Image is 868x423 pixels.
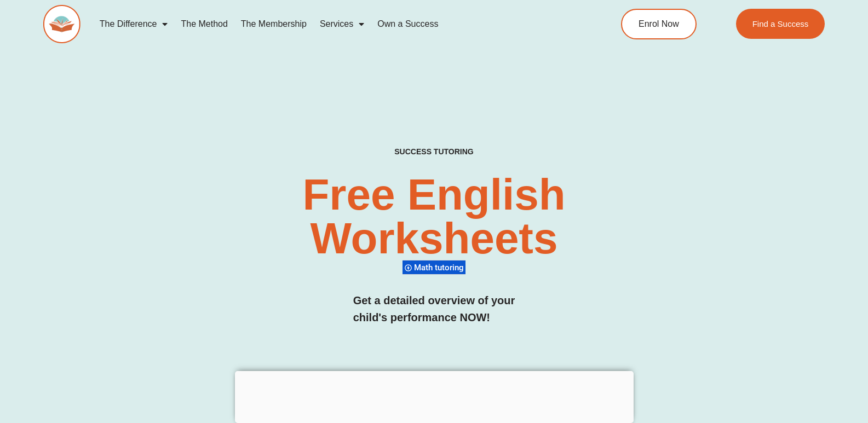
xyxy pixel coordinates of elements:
a: The Difference [93,11,175,37]
span: Enrol Now [639,20,679,28]
nav: Menu [93,11,576,37]
a: Find a Success [735,9,825,39]
a: The Membership [234,11,313,37]
div: Math tutoring [403,260,465,275]
h3: Get a detailed overview of your child's performance NOW! [353,292,515,326]
h4: SUCCESS TUTORING​ [318,147,549,157]
iframe: Advertisement [235,371,634,420]
a: Services [313,11,371,37]
a: Own a Success [371,11,445,37]
iframe: Chat Widget [686,299,868,423]
a: The Method [174,11,234,37]
a: Enrol Now [621,9,697,39]
h2: Free English Worksheets​ [176,173,692,260]
span: Find a Success [752,20,808,28]
span: Math tutoring [414,263,467,273]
